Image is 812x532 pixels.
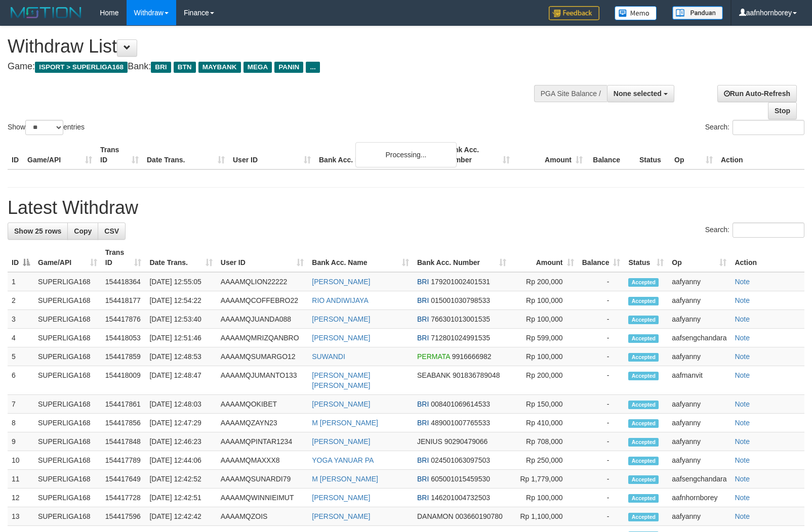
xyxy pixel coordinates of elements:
td: AAAAMQZAYN23 [217,414,308,432]
th: Action [717,141,804,169]
span: Accepted [628,494,659,503]
td: aafnhornborey [668,489,730,507]
td: - [578,432,625,451]
td: SUPERLIGA168 [34,395,101,414]
td: 11 [8,470,34,489]
td: - [578,395,625,414]
td: SUPERLIGA168 [34,366,101,395]
span: BRI [417,475,429,483]
td: AAAAMQSUMARGO12 [217,347,308,366]
label: Show entries [8,120,85,135]
td: aafmanvit [668,366,730,395]
a: RIO ANDIWIJAYA [312,296,369,304]
td: 5 [8,347,34,366]
td: - [578,451,625,470]
td: [DATE] 12:53:40 [145,310,216,329]
td: 154417861 [101,395,146,414]
td: AAAAMQMAXXX8 [217,451,308,470]
td: AAAAMQMRIZQANBRO [217,329,308,347]
input: Search: [733,223,804,238]
td: 9 [8,432,34,451]
td: AAAAMQWINNIEIMUT [217,489,308,507]
td: [DATE] 12:48:47 [145,366,216,395]
img: MOTION_logo.png [8,5,85,20]
td: SUPERLIGA168 [34,470,101,489]
td: Rp 250,000 [510,451,578,470]
th: Game/API: activate to sort column ascending [34,243,101,272]
td: SUPERLIGA168 [34,347,101,366]
th: Bank Acc. Name [315,141,441,169]
h1: Withdraw List [8,36,531,57]
span: Show 25 rows [14,227,61,235]
td: aafyanny [668,347,730,366]
td: SUPERLIGA168 [34,272,101,291]
td: 154417848 [101,432,146,451]
td: 154418009 [101,366,146,395]
span: Copy 489001007765533 to clipboard [431,419,490,427]
td: 6 [8,366,34,395]
a: Note [735,400,750,408]
span: Accepted [628,438,659,447]
td: AAAAMQPINTAR1234 [217,432,308,451]
td: Rp 1,779,000 [510,470,578,489]
span: PANIN [274,62,303,73]
td: [DATE] 12:42:51 [145,489,216,507]
a: SUWANDI [312,352,345,361]
span: BRI [417,334,429,342]
td: [DATE] 12:55:05 [145,272,216,291]
span: BRI [417,419,429,427]
td: Rp 708,000 [510,432,578,451]
span: Copy 90290479066 to clipboard [444,437,488,446]
span: Copy [74,227,92,235]
span: Copy 605001015459530 to clipboard [431,475,490,483]
td: aafyanny [668,272,730,291]
td: 8 [8,414,34,432]
td: - [578,329,625,347]
th: Trans ID: activate to sort column ascending [101,243,146,272]
td: [DATE] 12:42:52 [145,470,216,489]
a: Note [735,512,750,520]
span: Accepted [628,513,659,521]
th: Amount [514,141,587,169]
th: Balance [587,141,635,169]
th: Trans ID [96,141,143,169]
td: SUPERLIGA168 [34,489,101,507]
td: 10 [8,451,34,470]
label: Search: [705,120,804,135]
td: [DATE] 12:48:03 [145,395,216,414]
td: SUPERLIGA168 [34,414,101,432]
img: panduan.png [672,6,723,20]
span: Accepted [628,353,659,362]
a: CSV [98,223,126,240]
th: Op: activate to sort column ascending [668,243,730,272]
th: User ID: activate to sort column ascending [217,243,308,272]
td: [DATE] 12:47:29 [145,414,216,432]
span: Copy 9916666982 to clipboard [452,352,492,361]
td: Rp 100,000 [510,310,578,329]
span: Copy 179201002401531 to clipboard [431,278,490,286]
span: Accepted [628,297,659,305]
td: 154417859 [101,347,146,366]
td: Rp 200,000 [510,366,578,395]
td: - [578,507,625,526]
a: [PERSON_NAME] [PERSON_NAME] [312,371,370,389]
td: Rp 150,000 [510,395,578,414]
span: BRI [417,296,429,304]
a: Note [735,334,750,342]
td: - [578,291,625,310]
td: aafyanny [668,395,730,414]
a: Note [735,456,750,464]
span: DANAMON [417,512,454,520]
span: ... [306,62,319,73]
td: [DATE] 12:46:23 [145,432,216,451]
td: 13 [8,507,34,526]
td: AAAAMQJUANDA088 [217,310,308,329]
span: PERMATA [417,352,450,361]
label: Search: [705,223,804,238]
td: - [578,489,625,507]
td: 12 [8,489,34,507]
span: Accepted [628,457,659,465]
td: Rp 410,000 [510,414,578,432]
th: Date Trans.: activate to sort column ascending [145,243,216,272]
td: AAAAMQZOIS [217,507,308,526]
